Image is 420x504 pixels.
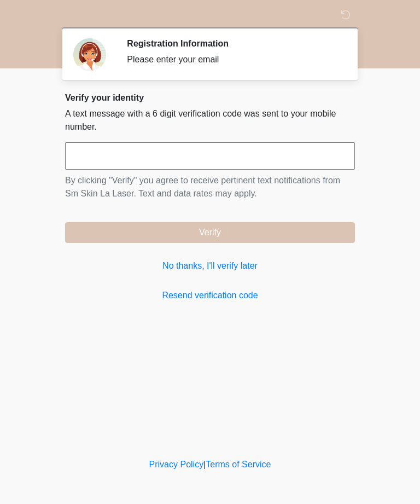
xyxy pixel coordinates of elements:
[65,222,355,243] button: Verify
[206,460,271,469] a: Terms of Service
[65,289,355,302] a: Resend verification code
[65,259,355,273] a: No thanks, I'll verify later
[73,38,106,71] img: Agent Avatar
[54,8,68,22] img: Sm Skin La Laser Logo
[127,38,339,49] h2: Registration Information
[203,460,206,469] a: |
[149,460,204,469] a: Privacy Policy
[127,53,339,66] div: Please enter your email
[65,107,355,134] p: A text message with a 6 digit verification code was sent to your mobile number.
[65,92,355,103] h2: Verify your identity
[65,174,355,200] p: By clicking "Verify" you agree to receive pertinent text notifications from Sm Skin La Laser. Tex...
